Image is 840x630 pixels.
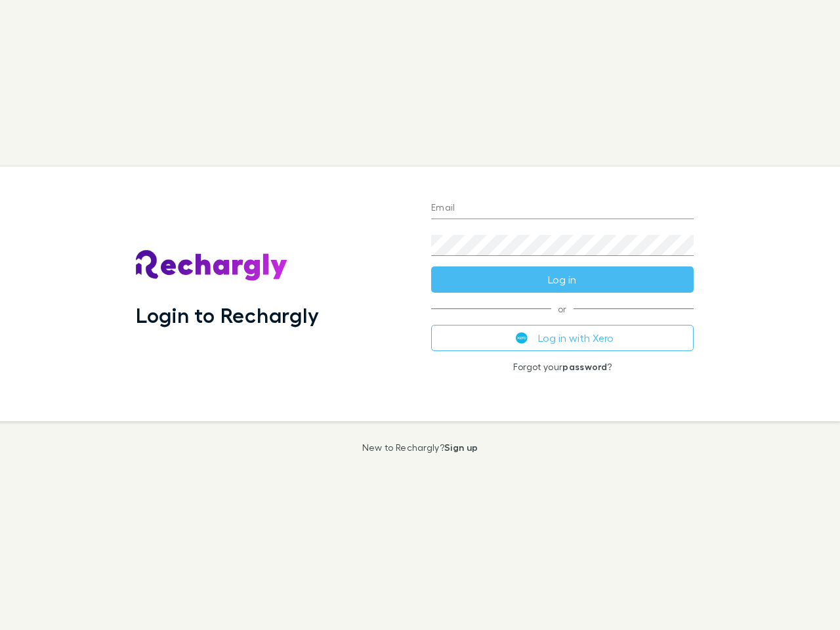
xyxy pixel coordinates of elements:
button: Log in [431,266,694,293]
img: Xero's logo [516,332,528,344]
a: Sign up [444,442,478,453]
p: Forgot your ? [431,362,694,372]
h1: Login to Rechargly [136,303,319,327]
img: Rechargly's Logo [136,250,288,282]
span: or [431,308,694,309]
a: password [562,361,607,372]
button: Log in with Xero [431,325,694,351]
p: New to Rechargly? [362,442,478,453]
